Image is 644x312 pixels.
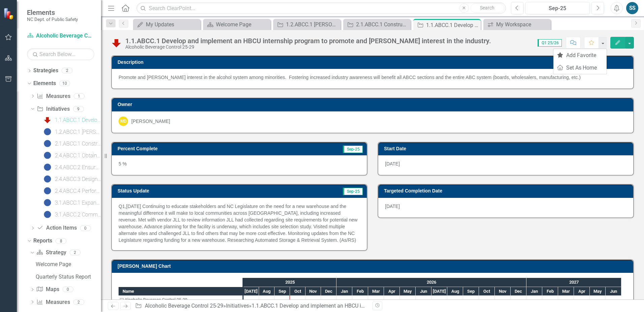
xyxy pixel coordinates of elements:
[574,287,590,296] div: Apr
[590,287,606,296] div: May
[112,155,367,175] div: 5 %
[118,60,630,65] h3: Description
[43,187,52,195] img: No Information
[511,287,526,296] div: Dec
[42,162,101,173] a: 2.4.ABCC.2 Ensure efficiencies in violation processing, modernizing rules, and other procedural c...
[55,129,101,135] div: 1.2.ABCC.1 [PERSON_NAME] a culture of career growth to attract and retain top talent and make the...
[553,61,607,74] a: Set As Home
[385,161,400,166] span: [DATE]
[305,287,321,296] div: Nov
[384,287,400,296] div: Apr
[36,261,101,267] div: Welcome Page
[558,287,574,296] div: Mar
[36,249,66,257] a: Strategy
[27,17,78,22] small: NC Dept. of Public Safety
[426,21,479,29] div: 1.1.ABCC.1 Develop and implement an HBCU internship program to promote and [PERSON_NAME] interest...
[42,185,101,196] a: 2.4.ABCC.4 Perform a comprehensive organizational review to optimize effectiveness and ensure goo...
[36,274,101,280] div: Quarterly Status Report
[59,81,70,86] div: 10
[74,93,85,99] div: 1
[42,209,101,220] a: 3.1.ABCC.2 Communicate recurring changes in ABC laws, rules, and responsibilities to ensure ABCC ...
[205,20,269,29] a: Welcome Page
[118,102,630,107] h3: Owner
[119,295,243,304] div: Task: Alcoholic Beverage Control 25-29 Start date: 2025-07-01 End date: 2025-07-02
[27,8,78,17] span: Elements
[119,116,128,126] div: MD
[542,287,558,296] div: Feb
[43,199,52,207] img: No Information
[42,174,101,184] a: 2.4.ABCC.3 Design a state-of-the-art pricing system and create a supplier scorecard (SC) to bette...
[286,20,339,29] div: 1.2.ABCC.1 [PERSON_NAME] a culture of career growth to attract and retain top talent and make the...
[70,250,80,256] div: 2
[528,4,587,12] div: Sep-25
[43,175,52,183] img: No Information
[111,37,122,48] img: Below Plan
[226,303,249,309] a: Initiatives
[73,106,84,112] div: 9
[526,287,542,296] div: Jan
[244,287,259,296] div: Jul
[119,287,243,295] div: Name
[55,176,101,182] div: 2.4.ABCC.3 Design a state-of-the-art pricing system and create a supplier scorecard (SC) to bette...
[131,118,170,125] div: [PERSON_NAME]
[447,287,463,296] div: Aug
[400,287,416,296] div: May
[118,264,630,269] h3: [PERSON_NAME] Chart
[55,141,101,147] div: 2.1.ABCC.1 Construct a modernized warehouse to meet growing volume needs and to improve fill rate...
[119,74,626,81] p: Promote and [PERSON_NAME] interest in the alcohol system among minorities. Fostering increased in...
[37,93,70,100] a: Measures
[37,224,76,232] a: Action Items
[496,20,549,29] div: My Workspace
[336,278,526,287] div: 2026
[3,7,15,20] img: ClearPoint Strategy
[27,48,94,60] input: Search Below...
[55,153,101,159] div: 2.4.ABCC.1 Obtain new database to replace CODA and modernize ABCC databases to better serve clien...
[27,32,94,40] a: Alcoholic Beverage Control 25-29
[626,2,638,14] button: SS
[43,210,52,218] img: No Information
[343,188,363,195] span: Sep-25
[37,105,69,113] a: Initiatives
[43,139,52,148] img: No Information
[480,5,494,10] span: Search
[33,67,58,75] a: Strategies
[42,126,101,137] a: 1.2.ABCC.1 [PERSON_NAME] a culture of career growth to attract and retain top talent and make the...
[119,295,243,304] div: Alcoholic Beverage Control 25-29
[56,238,66,244] div: 8
[118,188,267,193] h3: Status Update
[244,278,336,287] div: 2025
[145,303,223,309] a: Alcoholic Beverage Control 25-29
[336,287,352,296] div: Jan
[252,303,539,309] div: 1.1.ABCC.1 Develop and implement an HBCU internship program to promote and [PERSON_NAME] interest...
[55,188,101,194] div: 2.4.ABCC.4 Perform a comprehensive organizational review to optimize effectiveness and ensure goo...
[216,20,269,29] div: Welcome Page
[125,295,187,304] div: Alcoholic Beverage Control 25-29
[43,163,52,171] img: No Information
[80,225,91,231] div: 0
[136,2,506,14] input: Search ClearPoint...
[43,116,52,124] img: Below Plan
[146,20,199,29] div: My Updates
[356,20,409,29] div: 2.1.ABCC.1 Construct a modernized warehouse to meet growing volume needs and to improve fill rate...
[42,150,101,161] a: 2.4.ABCC.1 Obtain new database to replace CODA and modernize ABCC databases to better serve clien...
[34,271,101,282] a: Quarterly Status Report
[526,278,621,287] div: 2027
[118,146,280,151] h3: Percent Complete
[135,302,367,310] div: » »
[290,287,305,296] div: Oct
[352,287,368,296] div: Feb
[345,20,409,29] a: 2.1.ABCC.1 Construct a modernized warehouse to meet growing volume needs and to improve fill rate...
[525,2,590,14] button: Sep-25
[125,37,491,45] div: 1.1.ABCC.1 Develop and implement an HBCU internship program to promote and [PERSON_NAME] interest...
[606,287,621,296] div: Jun
[485,20,549,29] a: My Workspace
[42,114,101,125] a: 1.1.ABCC.1 Develop and implement an HBCU internship program to promote and [PERSON_NAME] interest...
[495,287,511,296] div: Nov
[275,20,339,29] a: 1.2.ABCC.1 [PERSON_NAME] a culture of career growth to attract and retain top talent and make the...
[385,204,400,209] span: [DATE]
[55,200,101,206] div: 3.1.ABCC.1 Expand the Responsible Alcohol Seller/Server Program (RASP) to implement changes to th...
[73,299,84,305] div: 2
[368,287,384,296] div: Mar
[275,287,290,296] div: Sep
